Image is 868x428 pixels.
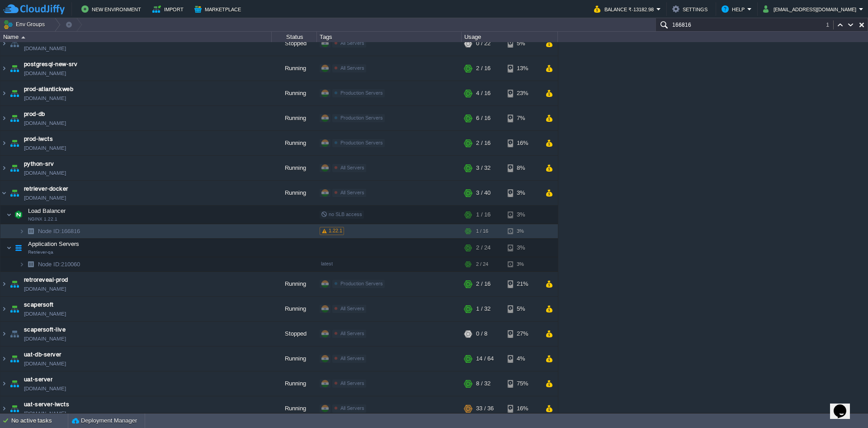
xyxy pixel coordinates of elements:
[722,4,747,14] button: Help
[24,275,68,284] span: retroreveal-prod
[508,239,537,257] div: 3%
[38,228,61,235] span: Node ID:
[8,156,21,180] img: AMDAwAAAACH5BAEAAAAALAAAAAABAAEAAAICRAEAOw==
[19,224,24,238] img: AMDAwAAAACH5BAEAAAAALAAAAAABAAEAAAICRAEAOw==
[28,250,53,255] span: Retriever-qa
[476,224,488,238] div: 1 / 16
[340,306,364,311] span: All Servers
[476,239,491,257] div: 2 / 24
[317,32,461,42] div: Tags
[272,396,317,421] div: Running
[508,56,537,81] div: 13%
[24,85,73,94] a: prod-atlantickweb
[340,380,364,386] span: All Servers
[24,350,61,359] a: uat-db-server
[24,159,54,168] span: python-srv
[272,31,317,56] div: Stopped
[0,181,8,205] img: AMDAwAAAACH5BAEAAAAALAAAAAABAAEAAAICRAEAOw==
[508,156,537,180] div: 8%
[72,416,137,425] button: Deployment Manager
[826,20,834,29] div: 1
[19,257,24,271] img: AMDAwAAAACH5BAEAAAAALAAAAAABAAEAAAICRAEAOw==
[38,261,61,268] span: Node ID:
[27,240,80,248] span: Application Servers
[24,384,66,393] a: [DOMAIN_NAME]
[830,392,859,419] iframe: chat widget
[24,168,66,178] a: [DOMAIN_NAME]
[24,135,53,144] a: prod-iwcts
[8,131,21,155] img: AMDAwAAAACH5BAEAAAAALAAAAAABAAEAAAICRAEAOw==
[476,106,491,130] div: 6 / 16
[24,375,52,384] span: uat-server
[0,322,8,346] img: AMDAwAAAACH5BAEAAAAALAAAAAABAAEAAAICRAEAOw==
[24,257,37,271] img: AMDAwAAAACH5BAEAAAAALAAAAAABAAEAAAICRAEAOw==
[0,346,8,371] img: AMDAwAAAACH5BAEAAAAALAAAAAABAAEAAAICRAEAOw==
[476,81,491,106] div: 4 / 16
[0,272,8,296] img: AMDAwAAAACH5BAEAAAAALAAAAAABAAEAAAICRAEAOw==
[0,396,8,421] img: AMDAwAAAACH5BAEAAAAALAAAAAABAAEAAAICRAEAOw==
[508,224,537,238] div: 3%
[37,260,81,268] span: 210060
[24,409,66,418] a: [DOMAIN_NAME]
[272,32,316,42] div: Status
[0,31,8,56] img: AMDAwAAAACH5BAEAAAAALAAAAAABAAEAAAICRAEAOw==
[508,257,537,271] div: 3%
[0,106,8,130] img: AMDAwAAAACH5BAEAAAAALAAAAAABAAEAAAICRAEAOw==
[8,181,21,205] img: AMDAwAAAACH5BAEAAAAALAAAAAABAAEAAAICRAEAOw==
[508,131,537,155] div: 16%
[8,396,21,421] img: AMDAwAAAACH5BAEAAAAALAAAAAABAAEAAAICRAEAOw==
[24,44,66,53] a: [DOMAIN_NAME]
[24,359,66,368] span: [DOMAIN_NAME]
[0,371,8,396] img: AMDAwAAAACH5BAEAAAAALAAAAAABAAEAAAICRAEAOw==
[508,371,537,396] div: 75%
[272,371,317,396] div: Running
[27,240,80,247] a: Application ServersRetriever-qa
[476,206,491,224] div: 1 / 16
[37,260,81,268] a: Node ID:210060
[8,371,21,396] img: AMDAwAAAACH5BAEAAAAALAAAAAABAAEAAAICRAEAOw==
[1,32,271,42] div: Name
[37,227,81,235] a: Node ID:166816
[340,65,364,71] span: All Servers
[340,90,383,96] span: Production Servers
[272,181,317,205] div: Running
[508,322,537,346] div: 27%
[508,31,537,56] div: 5%
[6,206,12,224] img: AMDAwAAAACH5BAEAAAAALAAAAAABAAEAAAICRAEAOw==
[329,228,342,233] span: 1.22.1
[508,297,537,321] div: 5%
[27,207,67,214] a: Load BalancerNGINX 1.22.1
[6,239,12,257] img: AMDAwAAAACH5BAEAAAAALAAAAAABAAEAAAICRAEAOw==
[272,81,317,106] div: Running
[24,144,66,153] span: [DOMAIN_NAME]
[12,239,25,257] img: AMDAwAAAACH5BAEAAAAALAAAAAABAAEAAAICRAEAOw==
[672,4,710,14] button: Settings
[8,346,21,371] img: AMDAwAAAACH5BAEAAAAALAAAAAABAAEAAAICRAEAOw==
[24,334,66,343] a: [DOMAIN_NAME]
[340,281,383,286] span: Production Servers
[8,31,21,56] img: AMDAwAAAACH5BAEAAAAALAAAAAABAAEAAAICRAEAOw==
[476,272,491,296] div: 2 / 16
[24,400,69,409] a: uat-server-iwcts
[24,325,66,334] span: scapersoft-live
[194,4,244,14] button: Marketplace
[24,184,68,193] a: retriever-docker
[272,131,317,155] div: Running
[0,81,8,106] img: AMDAwAAAACH5BAEAAAAALAAAAAABAAEAAAICRAEAOw==
[11,414,68,428] div: No active tasks
[28,216,57,222] span: NGINX 1.22.1
[340,356,364,361] span: All Servers
[24,60,77,69] a: postgresql-new-srv
[27,207,67,215] span: Load Balancer
[272,322,317,346] div: Stopped
[508,396,537,421] div: 16%
[24,94,66,103] a: [DOMAIN_NAME]
[0,56,8,81] img: AMDAwAAAACH5BAEAAAAALAAAAAABAAEAAAICRAEAOw==
[340,40,364,46] span: All Servers
[340,190,364,195] span: All Servers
